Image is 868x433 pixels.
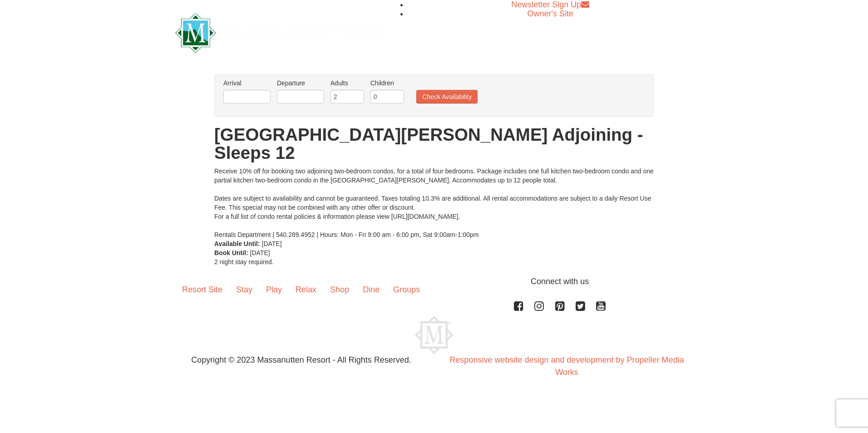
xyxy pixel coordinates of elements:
h1: [GEOGRAPHIC_DATA][PERSON_NAME] Adjoining - Sleeps 12 [214,126,654,162]
a: Owner's Site [528,9,573,18]
div: Receive 10% off for booking two adjoining two-bedroom condos, for a total of four bedrooms. Packa... [214,167,654,239]
p: Connect with us [175,276,693,288]
a: Play [259,276,289,304]
label: Adults [330,79,364,88]
a: Dine [356,276,386,304]
label: Children [370,79,404,88]
a: Massanutten Resort [175,21,383,42]
a: Relax [289,276,323,304]
span: [DATE] [262,240,282,247]
strong: Available Until: [214,240,260,247]
img: Massanutten Resort Logo [175,13,383,53]
a: Shop [323,276,356,304]
img: Massanutten Resort Logo [415,316,453,354]
span: 2 night stay required. [214,258,274,266]
a: Resort Site [175,276,229,304]
a: Stay [229,276,259,304]
a: Groups [386,276,427,304]
button: Check Availability [416,90,478,103]
span: [DATE] [250,249,270,256]
label: Arrival [223,79,271,88]
label: Departure [277,79,324,88]
p: Copyright © 2023 Massanutten Resort - All Rights Reserved. [168,354,434,366]
strong: Book Until: [214,249,248,256]
a: Responsive website design and development by Propeller Media Works [449,355,684,377]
